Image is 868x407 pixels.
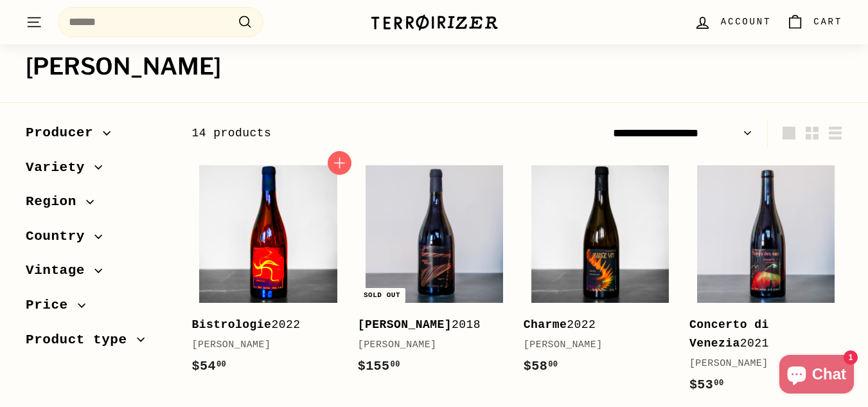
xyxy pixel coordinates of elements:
[524,158,677,390] a: Charme2022[PERSON_NAME]
[192,316,332,334] div: 2022
[192,124,517,143] div: 14 products
[391,360,400,369] sup: 00
[524,316,664,334] div: 2022
[26,260,94,282] span: Vintage
[689,356,829,372] div: [PERSON_NAME]
[26,122,103,144] span: Producer
[26,191,86,213] span: Region
[524,338,664,353] div: [PERSON_NAME]
[192,338,332,353] div: [PERSON_NAME]
[192,359,227,374] span: $54
[26,188,172,222] button: Region
[26,257,172,291] button: Vintage
[192,158,345,390] a: Bistrologie2022[PERSON_NAME]
[714,379,723,388] sup: 00
[689,318,769,350] b: Concerto di Venezia
[689,316,829,353] div: 2021
[358,316,498,334] div: 2018
[359,288,405,303] div: Sold out
[26,326,172,361] button: Product type
[689,377,724,392] span: $53
[524,318,567,331] b: Charme
[217,360,226,369] sup: 00
[26,226,94,248] span: Country
[26,154,172,188] button: Variety
[26,119,172,154] button: Producer
[686,3,779,41] a: Account
[358,318,452,331] b: [PERSON_NAME]
[26,54,842,80] h1: [PERSON_NAME]
[358,338,498,353] div: [PERSON_NAME]
[26,294,78,316] span: Price
[358,158,511,390] a: Sold out [PERSON_NAME]2018[PERSON_NAME]
[779,3,850,41] a: Cart
[524,359,558,374] span: $58
[26,222,172,257] button: Country
[358,359,400,374] span: $155
[26,157,94,179] span: Variety
[775,355,858,397] inbox-online-store-chat: Shopify online store chat
[721,15,771,29] span: Account
[192,318,272,331] b: Bistrologie
[548,360,558,369] sup: 00
[26,291,172,326] button: Price
[26,329,137,351] span: Product type
[813,15,842,29] span: Cart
